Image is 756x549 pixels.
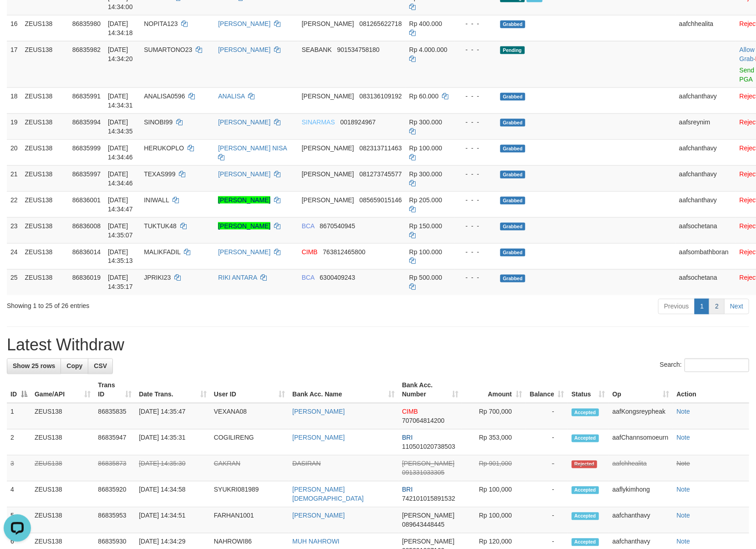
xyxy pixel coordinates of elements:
h1: Latest Withdraw [7,336,749,354]
span: CSV [94,363,107,370]
td: aafchanthavy [609,508,673,534]
th: Op: activate to sort column ascending [609,377,673,403]
td: aafsreynim [675,113,736,139]
span: Rp 300.000 [409,118,442,126]
td: Rp 901,000 [462,456,526,482]
span: [DATE] 14:34:20 [108,46,133,62]
span: Rp 300.000 [409,170,442,178]
td: 23 [7,217,21,243]
td: 86835920 [94,482,135,508]
span: INIWALL [144,196,169,204]
a: ANALISA [218,92,244,100]
div: - - - [458,273,493,282]
th: Action [673,377,749,403]
span: BCA [302,274,315,282]
a: CSV [88,359,113,374]
span: [PERSON_NAME] [402,538,454,545]
span: [DATE] 14:34:46 [108,170,133,187]
span: [PERSON_NAME] [302,20,354,27]
td: aafchanthavy [675,191,736,217]
a: [PERSON_NAME] [218,118,270,126]
td: 4 [7,482,31,508]
td: 86835835 [94,403,135,430]
span: 86835994 [72,118,101,126]
span: Copy 082313711463 to clipboard [360,144,402,152]
td: [DATE] 14:34:51 [135,508,210,534]
span: CIMB [402,408,418,416]
span: Rp 100.000 [409,248,442,256]
td: ZEUS138 [21,217,69,243]
td: aafsochetana [675,217,736,243]
td: ZEUS138 [31,403,94,430]
span: Copy 089643448445 to clipboard [402,521,444,528]
td: 1 [7,403,31,430]
span: 86835999 [72,144,101,152]
a: RIKI ANTARA [218,274,257,282]
span: 86836008 [72,222,101,230]
div: - - - [458,169,493,179]
span: Copy 085659015146 to clipboard [360,196,402,204]
a: [PERSON_NAME] [218,170,270,178]
td: aafchanthavy [675,139,736,165]
a: [PERSON_NAME] [218,222,270,230]
td: ZEUS138 [21,139,69,165]
span: BCA [302,222,315,230]
span: Grabbed [500,223,526,231]
td: ZEUS138 [31,508,94,534]
th: Amount: activate to sort column ascending [462,377,526,403]
span: 86835982 [72,46,101,53]
span: TEXAS999 [144,170,175,178]
label: Search: [660,359,749,372]
td: ZEUS138 [21,15,69,41]
td: [DATE] 14:34:58 [135,482,210,508]
span: [DATE] 14:34:47 [108,196,133,213]
span: Rp 500.000 [409,274,442,282]
a: [PERSON_NAME] [293,512,345,519]
td: [DATE] 14:35:31 [135,430,210,456]
span: Rp 150.000 [409,222,442,230]
td: 25 [7,269,21,295]
span: BRI [402,434,412,441]
a: Note [677,486,690,493]
span: Rp 205.000 [409,196,442,204]
a: Note [677,460,690,467]
span: Copy [66,363,82,370]
a: Note [677,538,690,545]
span: [DATE] 14:35:17 [108,274,133,291]
th: ID: activate to sort column descending [7,377,31,403]
td: aafChannsomoeurn [609,430,673,456]
span: Grabbed [500,249,526,257]
span: 86835980 [72,20,101,27]
span: JPRIKI23 [144,274,171,282]
td: aafchanthavy [675,87,736,113]
td: ZEUS138 [21,113,69,139]
a: Note [677,408,690,416]
td: - [526,430,568,456]
span: [PERSON_NAME] [302,170,354,178]
span: Grabbed [500,275,526,282]
td: 17 [7,41,21,87]
span: Copy 742101015891532 to clipboard [402,495,455,503]
td: ZEUS138 [21,243,69,269]
span: ANALISA0596 [144,92,185,100]
span: Copy 901534758180 to clipboard [337,46,380,53]
span: Grabbed [500,93,526,101]
a: Note [677,434,690,441]
a: 2 [709,299,725,314]
th: Status: activate to sort column ascending [568,377,609,403]
span: SUMARTONO23 [144,46,192,53]
td: - [526,508,568,534]
td: ZEUS138 [21,41,69,87]
span: Accepted [572,409,599,416]
td: 19 [7,113,21,139]
td: aafchhealita [675,15,736,41]
span: 86836019 [72,274,101,282]
span: MALIKFADIL [144,248,180,256]
span: SINOBI99 [144,118,173,126]
span: [DATE] 14:35:13 [108,248,133,265]
span: [PERSON_NAME] [302,144,354,152]
span: Grabbed [500,119,526,127]
a: Show 25 rows [7,359,61,374]
td: Rp 100,000 [462,508,526,534]
span: 86836001 [72,196,101,204]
